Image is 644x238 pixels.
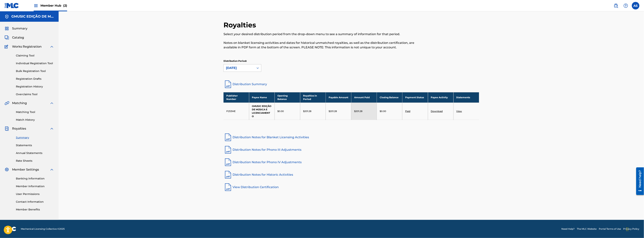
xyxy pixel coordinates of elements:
p: $201.28 [303,110,311,113]
p: $0.00 [380,110,386,113]
span: Member Hub [40,3,67,8]
a: Summary [16,136,54,140]
span: (2) [63,4,67,7]
span: Mechanical Licensing Collective © 2025 [21,227,65,231]
span: Matching [12,101,27,105]
img: pdf [223,158,233,167]
div: User Menu [632,2,639,9]
p: $201.28 [354,110,362,113]
p: $0.00 [278,110,284,113]
span: Royalties [12,126,26,131]
p: $201.28 [329,110,337,113]
th: Amount Paid [351,92,377,103]
img: expand [50,126,54,131]
iframe: Resource Center [633,166,644,196]
img: Catalog [5,35,9,40]
a: Overclaims Tool [16,92,54,96]
p: Notes on blanket licensing activities and dates for historical unmatched royalties, as well as th... [223,41,420,50]
img: Matching [5,101,9,105]
a: Paid [405,110,410,113]
a: Annual Statements [16,151,54,155]
a: View [456,110,462,113]
a: The MLC Website [577,227,597,231]
img: Accounts [5,14,9,19]
img: expand [50,44,54,49]
a: Rate Sheets [16,159,54,163]
a: Claiming Tool [16,54,54,58]
a: Registration Drafts [16,77,54,81]
th: Opening Balance [275,92,300,103]
a: SummarySummary [5,26,27,31]
a: Distribution Summary [223,80,479,89]
th: Payee Name [249,92,275,103]
a: Individual Registration Tool [16,61,54,65]
img: Member Settings [5,167,9,172]
a: View Distribution Certification [223,183,479,192]
span: Works Registration [12,44,42,49]
img: logo [5,227,16,231]
th: Payee Activity [428,92,453,103]
th: Publisher Number [223,92,249,103]
td: GMUSIC EDIÇÃO DE MÚSICA E LICENCIAMENTO [249,103,275,120]
img: search [614,3,618,8]
a: Public Search [612,2,620,9]
a: Member Information [16,184,54,188]
a: CatalogCatalog [5,35,24,40]
span: Summary [12,26,27,31]
iframe: Chat Widget [625,220,644,238]
a: Registration History [16,85,54,89]
a: Banking Information [16,177,54,181]
h5: GMUSIC EDIÇÃO DE MÚSICA E LICENCIAMENTO [11,14,54,19]
a: Privacy Policy [623,227,639,231]
a: Distribution Notes for Historic Activities [223,170,479,179]
img: expand [50,101,54,105]
p: Distribution Period: [223,59,261,63]
td: P253ME [223,103,249,120]
th: Payable Amount [326,92,351,103]
img: Top Rightsholders [34,3,38,8]
img: Works Registration [5,44,9,49]
span: Catalog [12,35,24,40]
img: pdf [223,170,233,179]
img: Summary [5,26,9,31]
a: Statements [16,143,54,147]
img: expand [50,167,54,172]
a: Distribution Notes for Blanket Licensing Activities [223,133,479,142]
a: Contact Information [16,200,54,204]
a: Matching Tool [16,110,54,114]
img: help [624,3,628,8]
a: Need Help? [562,227,575,231]
a: Distribution Notes for Phono III Adjustments [223,145,479,154]
a: Match History [16,118,54,122]
th: Closing Balance [377,92,402,103]
span: Member Settings [12,167,39,172]
a: User Permissions [16,192,54,196]
a: Distribution Notes for Phono IV Adjustments [223,158,479,167]
div: [DATE] [226,66,252,70]
img: distribution-summary-pdf [223,80,233,89]
th: Statements [453,92,479,103]
a: Member Benefits [16,208,54,212]
img: pdf [223,133,233,142]
img: Royalties [5,126,9,131]
h2: Royalties [223,21,258,29]
img: MLC Logo [5,3,19,8]
p: Select your desired distribution period from the drop-down menu to see a summary of information f... [223,32,420,36]
div: Help [622,2,630,9]
img: pdf [223,145,233,154]
a: Portal Terms of Use [599,227,621,231]
a: Bulk Registration Tool [16,69,54,73]
a: Download [431,110,443,113]
img: pdf [223,183,233,192]
th: Payment Status [402,92,428,103]
th: Royalties in Period [300,92,326,103]
div: Drag [626,224,628,235]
